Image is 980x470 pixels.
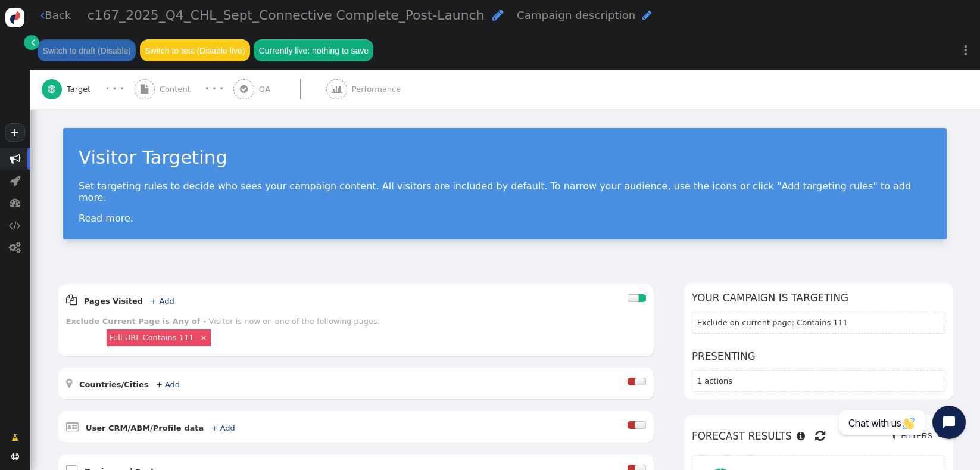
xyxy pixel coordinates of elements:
span:  [48,85,55,94]
a: × [199,332,209,342]
span: Performance [352,83,405,95]
a:  [24,35,39,50]
span: Campaign description [517,9,635,21]
a: + [5,123,25,142]
span:  [10,175,20,186]
a:  Target · · · [42,70,135,109]
div: · · · [105,82,124,97]
span: Target [67,83,95,95]
h6: Your campaign is targeting [692,291,945,306]
span:  [891,432,897,440]
span:  [815,427,825,445]
button: Currently live: nothing to save [254,39,373,61]
a: + Add [211,424,235,432]
span:  [11,432,18,444]
span:  [332,85,342,94]
a: + Add [150,297,174,306]
a:  Pages Visited + Add [66,297,192,306]
div: Visitor is now on one of the following pages. [209,317,380,326]
span:  [66,421,79,432]
span:  [10,197,21,208]
div: · · · [205,82,223,97]
span:  [492,8,504,21]
span:  [240,85,248,94]
span: QA [259,83,275,95]
span:  [9,220,21,231]
b: Countries/Cities [79,380,149,389]
span:  [10,153,21,164]
b: User CRM/ABM/Profile data [86,424,204,432]
span:  [141,85,148,94]
span: c167_2025_Q4_CHL_Sept_Connective Complete_Post-Launch [88,8,485,23]
span:  [11,453,19,460]
h6: Presenting [692,349,945,364]
span:  [9,242,21,253]
h6: Forecast results [692,423,945,449]
p: Set targeting rules to decide who sees your campaign content. All visitors are included by defaul... [79,180,931,203]
span:  [66,294,77,306]
span: 1 actions [697,376,732,385]
a:  User CRM/ABM/Profile data + Add [66,424,253,432]
span:  [937,432,942,440]
span:  [31,36,35,48]
section: Exclude on current page: Contains 111 [692,312,945,334]
span: Filters [899,431,935,440]
a: Read more. [79,213,133,224]
button: Switch to test (Disable live) [140,39,250,61]
a:  Filters  [887,427,945,446]
b: Exclude Current Page is Any of - [66,317,207,326]
span:  [66,378,72,389]
a:  Performance [326,70,426,109]
a:  Countries/Cities + Add [66,380,198,389]
b: Pages Visited [84,297,143,306]
a: ⋮ [951,33,980,68]
span:  [797,431,805,441]
span:  [642,10,652,21]
a: + Add [156,380,180,389]
a: Back [40,7,71,23]
span:  [40,10,45,21]
a:  Content · · · [135,70,234,109]
button: Switch to draft (Disable) [38,39,136,61]
a:  QA [233,70,326,109]
div: Visitor Targeting [79,144,931,171]
img: logo-icon.svg [5,8,25,27]
span: Content [160,83,195,95]
a: Full URL Contains 111 [109,333,193,342]
a:  [4,428,26,448]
